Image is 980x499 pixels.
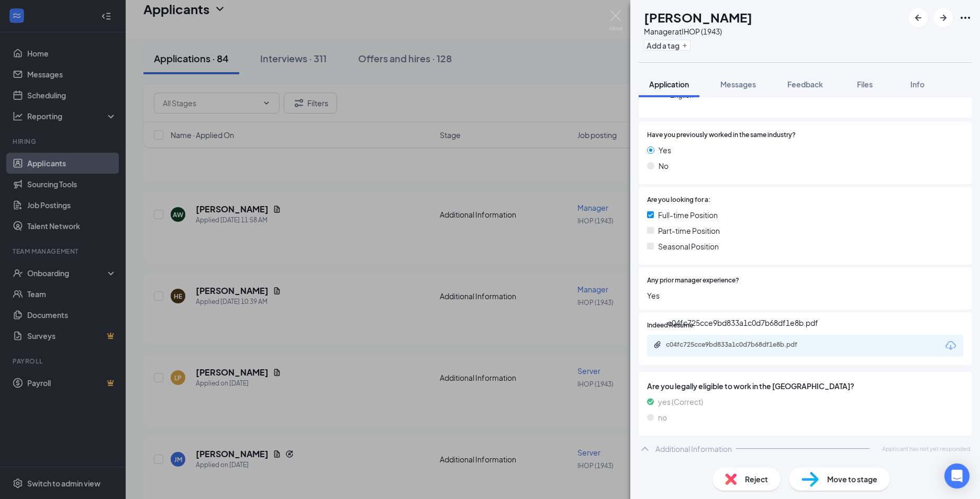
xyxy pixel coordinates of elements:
[882,444,972,453] span: Applicant has not yet responded.
[720,80,756,89] span: Messages
[787,80,823,89] span: Feedback
[647,130,796,140] span: Have you previously worked in the same industry?
[639,443,651,455] svg: ChevronUp
[909,8,928,27] button: ArrowLeftNew
[910,80,925,89] span: Info
[658,209,718,221] span: Full-time Position
[658,396,703,407] span: yes (Correct)
[647,290,963,301] span: Yes
[653,341,662,349] svg: Paperclip
[658,241,719,252] span: Seasonal Position
[647,276,739,286] span: Any prior manager experience?
[912,12,925,24] svg: ArrowLeftNew
[944,339,957,352] svg: Download
[745,473,768,485] span: Reject
[647,195,710,205] span: Are you looking for a:
[659,160,669,172] span: No
[655,444,732,454] div: Additional Information
[944,463,970,489] div: Open Intercom Messenger
[659,144,671,156] span: Yes
[959,12,972,24] svg: Ellipses
[644,26,752,37] div: Manager at IHOP (1943)
[934,8,953,27] button: ArrowRight
[857,80,873,89] span: Files
[647,321,693,331] span: Indeed Resume
[667,317,818,328] div: c04fc725cce9bd833a1c0d7b68df1e8b.pdf
[827,473,877,485] span: Move to stage
[937,12,950,24] svg: ArrowRight
[666,341,812,349] div: c04fc725cce9bd833a1c0d7b68df1e8b.pdf
[649,80,689,89] span: Application
[644,8,752,26] h1: [PERSON_NAME]
[682,42,688,49] svg: Plus
[658,225,720,236] span: Part-time Position
[653,341,823,350] a: Paperclipc04fc725cce9bd833a1c0d7b68df1e8b.pdf
[647,380,963,392] span: Are you legally eligible to work in the [GEOGRAPHIC_DATA]?
[658,412,667,423] span: no
[644,40,691,51] button: PlusAdd a tag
